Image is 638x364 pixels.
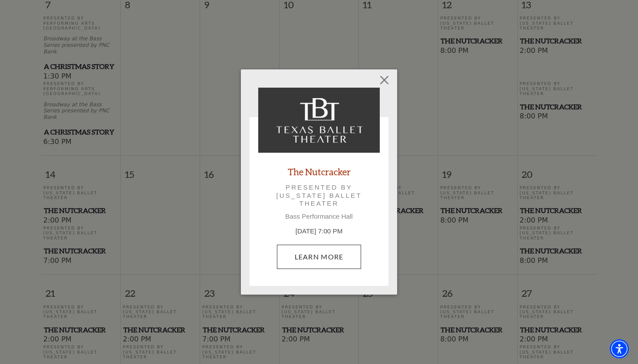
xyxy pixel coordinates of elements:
a: December 18, 7:00 PM Learn More [277,245,362,269]
div: Accessibility Menu [610,339,629,358]
p: [DATE] 7:00 PM [258,226,380,236]
p: Presented by [US_STATE] Ballet Theater [270,184,368,207]
a: The Nutcracker [288,166,351,177]
p: Bass Performance Hall [258,213,380,220]
button: Close [376,72,393,88]
img: The Nutcracker [258,88,380,153]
